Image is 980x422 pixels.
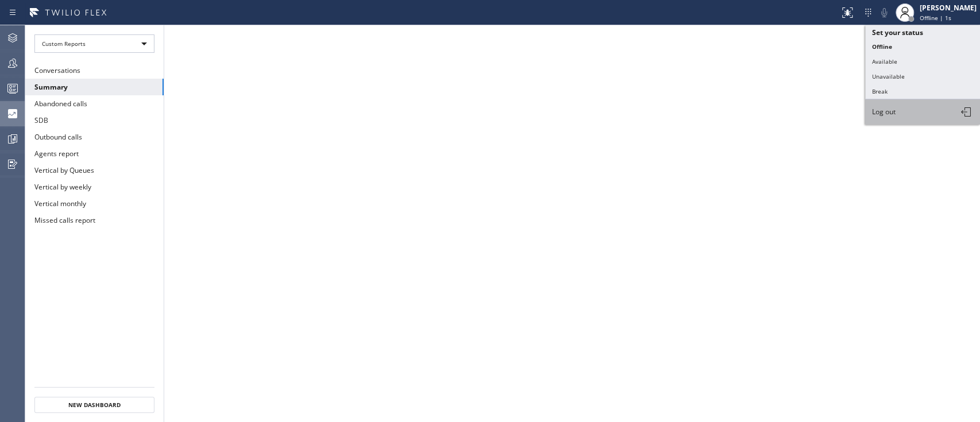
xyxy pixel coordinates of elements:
[25,179,164,195] button: Vertical by weekly
[920,14,951,22] span: Offline | 1s
[164,25,980,422] iframe: dashboard_b794bedd1109
[25,129,164,145] button: Outbound calls
[25,62,164,79] button: Conversations
[25,95,164,112] button: Abandoned calls
[25,112,164,129] button: SDB
[25,212,164,229] button: Missed calls report
[34,397,154,413] button: New Dashboard
[876,5,892,21] button: Mute
[920,3,977,13] div: [PERSON_NAME]
[25,145,164,162] button: Agents report
[25,79,164,95] button: Summary
[34,34,154,53] div: Custom Reports
[25,162,164,179] button: Vertical by Queues
[25,195,164,212] button: Vertical monthly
